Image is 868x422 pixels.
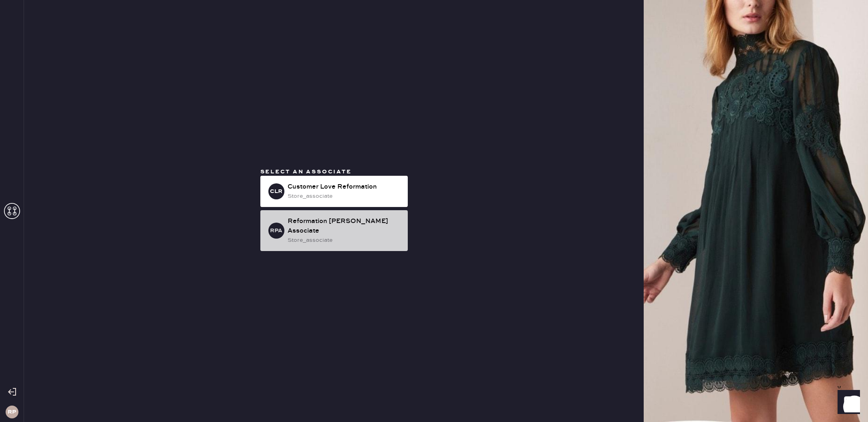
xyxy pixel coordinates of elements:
[270,189,282,194] h3: CLR
[288,192,401,201] div: store_associate
[8,409,16,415] h3: RP
[288,182,401,192] div: Customer Love Reformation
[270,228,282,233] h3: RPA
[288,236,401,245] div: store_associate
[260,168,352,175] span: Select an associate
[288,217,401,236] div: Reformation [PERSON_NAME] Associate
[830,386,864,420] iframe: Front Chat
